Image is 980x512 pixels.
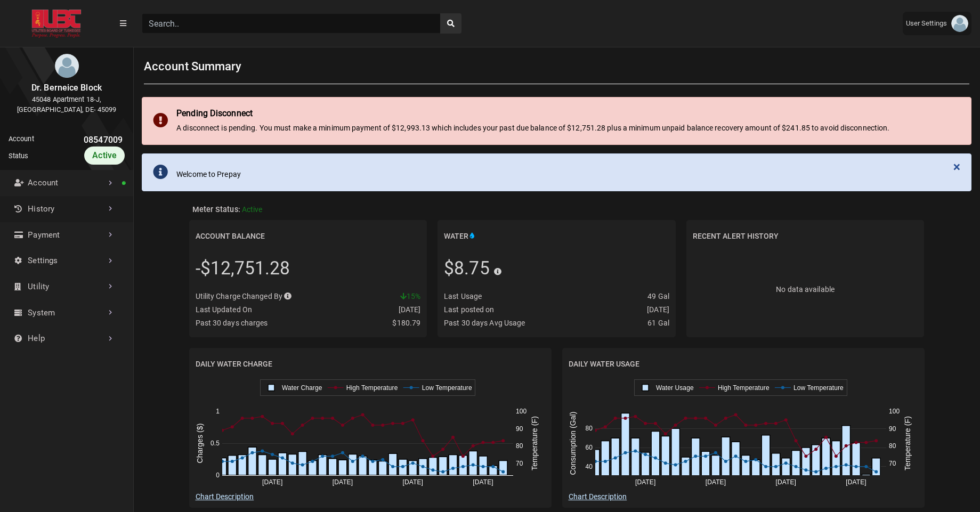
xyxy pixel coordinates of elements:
[693,250,918,329] div: No data available
[9,151,29,161] div: Status
[444,226,476,246] h2: Water
[444,258,490,279] span: $8.75
[176,108,889,118] div: Pending Disconnect
[444,291,482,302] div: Last Usage
[196,255,290,282] div: -$12,751.28
[196,492,254,501] a: Chart Description
[647,304,669,315] div: [DATE]
[693,226,779,246] h2: Recent Alert History
[142,13,441,34] input: Search
[9,82,125,94] div: Dr. Berneice Block
[84,147,125,165] div: Active
[113,14,133,33] button: Menu
[176,169,241,180] div: Welcome to Prepay
[9,134,34,147] div: Account
[34,134,125,147] div: 08547009
[647,291,669,302] div: 49 Gal
[906,18,951,29] span: User Settings
[196,304,253,315] div: Last Updated On
[392,318,420,329] div: $180.79
[176,123,889,134] div: A disconnect is pending. You must make a minimum payment of $12,993.13 which includes your past d...
[399,304,421,315] div: [DATE]
[903,12,971,35] a: User Settings
[242,205,263,214] span: Active
[400,292,420,300] span: 15%
[196,318,268,329] div: Past 30 days charges
[196,354,272,374] h2: Daily Water Charge
[192,205,240,214] span: Meter Status:
[569,354,639,374] h2: Daily Water Usage
[444,318,525,329] div: Past 30 days Avg Usage
[144,58,242,75] h1: Account Summary
[943,154,971,180] button: Close
[953,159,960,174] span: ×
[647,318,669,329] div: 61 Gal
[440,13,461,34] button: search
[444,304,494,315] div: Last posted on
[9,94,125,115] div: 45048 Apartment 18-J, [GEOGRAPHIC_DATA], DE- 45099
[196,291,292,302] div: Utility Charge Changed By
[9,10,104,38] img: ALTSK Logo
[196,226,265,246] h2: Account Balance
[569,492,627,501] a: Chart Description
